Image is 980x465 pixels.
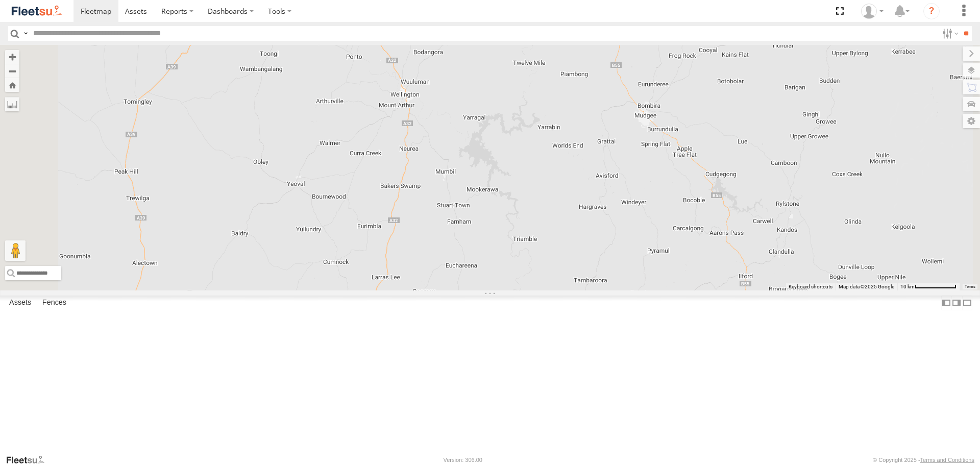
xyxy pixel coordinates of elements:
label: Measure [5,97,19,111]
div: Version: 306.00 [444,457,482,463]
button: Zoom in [5,50,19,64]
a: Visit our Website [6,455,53,465]
label: Dock Summary Table to the Right [951,296,962,310]
span: Map data ©2025 Google [839,284,894,289]
button: Keyboard shortcuts [789,283,832,290]
label: Hide Summary Table [962,296,972,310]
span: 10 km [900,284,915,289]
button: Zoom out [5,64,19,78]
label: Fences [37,296,71,310]
label: Search Filter Options [938,26,960,41]
img: fleetsu-logo-horizontal.svg [10,4,63,18]
button: Zoom Home [5,78,19,92]
button: Drag Pegman onto the map to open Street View [5,240,26,261]
i: ? [923,3,940,19]
a: Terms (opens in new tab) [965,284,975,288]
label: Dock Summary Table to the Left [941,296,951,310]
div: Stephanie Renton [857,4,887,19]
label: Search Query [21,26,30,41]
button: Map Scale: 10 km per 78 pixels [897,283,960,290]
label: Assets [4,296,36,310]
a: Terms and Conditions [920,457,974,463]
div: © Copyright 2025 - [873,457,974,463]
label: Map Settings [963,114,980,128]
